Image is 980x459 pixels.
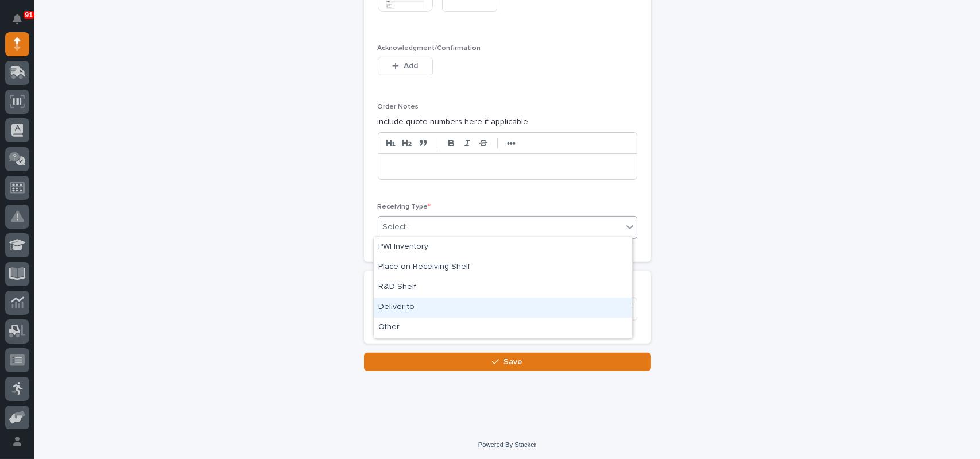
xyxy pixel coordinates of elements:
[25,11,33,19] p: 91
[503,357,522,367] span: Save
[374,257,632,277] div: Place on Receiving Shelf
[374,298,632,318] div: Deliver to
[374,318,632,338] div: Other
[378,45,481,52] span: Acknowledgment/Confirmation
[378,203,431,210] span: Receiving Type
[14,14,29,32] div: Notifications91
[378,103,419,110] span: Order Notes
[378,57,433,75] button: Add
[374,237,632,257] div: PWI Inventory
[478,441,536,448] a: Powered By Stacker
[404,61,418,71] span: Add
[5,7,29,31] button: Notifications
[383,221,412,233] div: Select...
[374,277,632,298] div: R&D Shelf
[503,136,520,150] button: •••
[507,139,516,148] strong: •••
[378,116,637,128] p: include quote numbers here if applicable
[364,353,651,371] button: Save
